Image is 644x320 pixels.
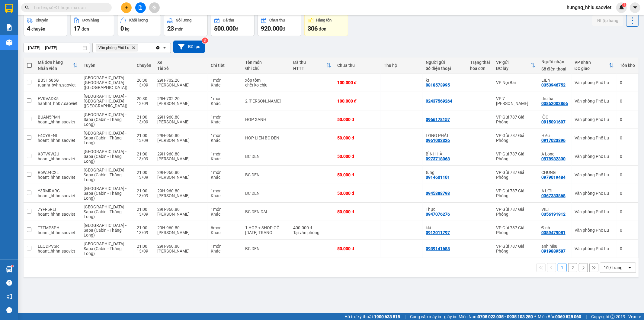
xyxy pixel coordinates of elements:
div: Khác [211,138,239,143]
div: Hàng tồn [316,18,332,22]
span: 306 [308,25,318,32]
div: 29H-960.80 [157,115,205,119]
div: 1 món [211,207,239,212]
div: 0389479081 [541,230,566,235]
div: VIET [541,207,569,212]
div: 1 món [211,152,239,156]
div: 0 [620,228,635,233]
div: Khác [211,212,239,217]
span: đơn [82,27,89,31]
div: 6 món [211,225,239,230]
div: hoant_hhhn.saoviet [38,212,78,217]
span: ⚪️ [534,315,536,318]
button: Đơn hàng17đơn [70,14,114,36]
div: [PERSON_NAME] [157,83,205,87]
div: Văn phòng Phố Lu [575,154,614,159]
div: 0818573995 [426,83,450,87]
div: 0 [620,136,635,140]
div: BC DEN [245,246,287,251]
div: 21:00 [137,207,151,212]
div: 1 HOP + 3HOP GỖ 2 BC TRANG [245,225,287,235]
span: [GEOGRAPHIC_DATA] - Sapa (Cabin - Thăng Long) [84,204,127,219]
div: 0915091607 [541,119,566,124]
span: copyright [610,315,615,319]
span: Miền Bắc [538,313,581,320]
strong: 0708 023 035 - 0935 103 250 [478,314,533,319]
button: Khối lượng0kg [117,14,161,36]
div: tuanht.bvhn.saoviet [38,83,78,87]
button: aim [149,2,160,13]
div: 13/09 [137,156,151,161]
div: 0945888798 [426,191,450,196]
div: 50.000 đ [337,136,378,140]
span: notification [6,294,12,299]
div: Số điện thoại [426,66,464,71]
button: Đã thu500.000đ [211,14,255,36]
img: logo-vxr [5,4,13,13]
div: 0367333868 [541,193,566,198]
div: Xe [157,60,205,65]
div: kt [426,78,464,83]
div: VP Gửi 787 Giải Phóng [496,207,535,217]
sup: 1 [622,3,626,7]
input: Tìm tên, số ĐT hoặc mã đơn [33,4,104,11]
img: solution-icon [6,24,12,31]
div: 0 [620,172,635,177]
div: 20:30 [137,78,151,83]
div: Khối lượng [129,18,148,22]
div: LIÊN [541,78,569,83]
div: BC DEN [245,191,287,196]
div: Khác [211,175,239,180]
svg: Clear all [155,45,160,50]
div: [PERSON_NAME] [157,249,205,253]
div: E4CYRFNL [38,133,78,138]
strong: 0369 525 060 [555,314,581,319]
div: Y3RMRARC [38,188,78,193]
div: 29H-960.80 [157,244,205,249]
span: Cung cấp máy in - giấy in: [410,313,457,320]
div: 0356191912 [541,212,566,217]
div: thu ha [541,96,569,101]
div: xốp tôm [245,78,287,83]
div: Tên món [245,60,287,65]
div: Trạng thái [470,60,490,65]
div: VP Gửi 787 Giải Phóng [496,188,535,198]
div: tùng [426,170,464,175]
div: VP Gửi 787 Giải Phóng [496,225,535,235]
span: question-circle [6,280,12,286]
span: [GEOGRAPHIC_DATA] - [GEOGRAPHIC_DATA] ([GEOGRAPHIC_DATA]) [84,94,127,108]
button: Hàng tồn306đơn [304,14,348,36]
div: Mã đơn hàng [38,60,73,65]
div: Văn phòng Phố Lu [575,117,614,122]
div: BC DEN [245,172,287,177]
div: VP 7 [PERSON_NAME] [496,96,535,106]
span: | [586,313,587,320]
span: món [175,27,184,31]
div: Văn phòng Phố Lu [575,228,614,233]
div: Văn phòng Phố Lu [575,80,614,85]
div: BC DEN [245,154,287,159]
span: [GEOGRAPHIC_DATA] - Sapa (Cabin - Thăng Long) [84,186,127,201]
img: icon-new-feature [619,5,624,10]
span: | [405,313,405,320]
button: file-add [135,2,146,13]
div: 21:00 [137,133,151,138]
div: ĐC lấy [496,66,530,71]
span: Hỗ trợ kỹ thuật: [344,313,400,320]
div: Văn phòng Phố Lu [575,246,614,251]
div: 0966178157 [426,117,450,122]
div: 21:00 [137,188,151,193]
div: Đã thu [223,18,234,22]
div: A Long [541,152,569,156]
div: 0 [620,80,635,85]
div: hóa đơn [470,66,490,71]
div: 0947076276 [426,212,450,217]
div: 1 món [211,133,239,138]
div: HOP LIEN BC DEN [245,136,287,140]
div: chết ko chịu [245,83,287,87]
div: [PERSON_NAME] [157,101,205,106]
div: Nhân viên [38,66,73,71]
span: [GEOGRAPHIC_DATA] - Sapa (Cabin - Thăng Long) [84,131,127,145]
div: Khác [211,230,239,235]
div: 0961003326 [426,138,450,143]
